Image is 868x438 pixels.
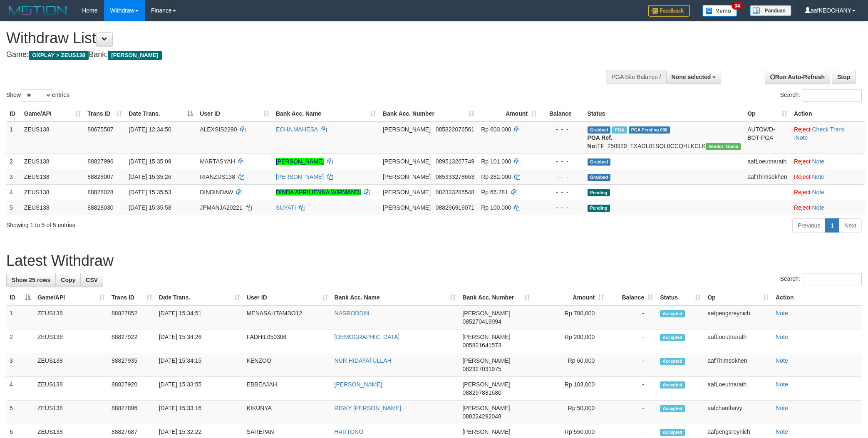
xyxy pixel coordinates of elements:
[704,377,772,401] td: aafLoeutnarath
[383,189,431,195] span: [PERSON_NAME]
[6,290,34,305] th: ID: activate to sort column descending
[276,158,324,165] a: [PERSON_NAME]
[6,200,21,215] td: 5
[335,428,364,435] a: HARTONO
[812,126,845,133] a: Check Trans
[794,173,811,180] a: Reject
[606,70,666,84] div: PGA Site Balance /
[791,200,865,215] td: ·
[543,203,581,212] div: - - -
[812,204,824,211] a: Note
[732,2,743,10] span: 34
[34,329,108,353] td: ZEUS138
[588,205,610,212] span: Pending
[108,305,156,329] td: 88827852
[436,204,474,211] span: Copy 088296919071 to clipboard
[794,189,811,195] a: Reject
[812,173,824,180] a: Note
[6,252,862,269] h1: Latest Withdraw
[6,4,69,17] img: MOTION_logo.png
[796,134,808,141] a: Note
[704,401,772,424] td: aafchanthavy
[129,189,171,195] span: [DATE] 15:35:53
[243,353,331,377] td: KENZOO
[776,310,788,317] a: Note
[462,428,510,435] span: [PERSON_NAME]
[436,173,474,180] span: Copy 085333278653 to clipboard
[335,405,402,411] a: RISKY [PERSON_NAME]
[108,353,156,377] td: 88827935
[87,189,113,195] span: 88828028
[6,329,34,353] td: 2
[383,204,431,211] span: [PERSON_NAME]
[791,106,865,121] th: Action
[335,310,370,317] a: NASRODDIN
[791,121,865,154] td: · ·
[776,428,788,435] a: Note
[129,173,171,180] span: [DATE] 15:35:26
[276,204,296,211] a: SUYATI
[6,51,570,59] h4: Game: Bank:
[543,173,581,181] div: - - -
[584,121,744,154] td: TF_250929_TXADL01SQL0CCQHLKCLK
[6,30,570,47] h1: Withdraw List
[335,381,382,388] a: [PERSON_NAME]
[533,329,607,353] td: Rp 200,000
[540,106,584,121] th: Balance
[791,184,865,200] td: ·
[156,305,243,329] td: [DATE] 15:34:51
[156,377,243,401] td: [DATE] 15:33:55
[21,184,84,200] td: ZEUS138
[660,429,685,436] span: Accepted
[29,51,89,60] span: OXPLAY > ZEUS138
[660,381,685,389] span: Accepted
[780,89,862,101] label: Search:
[276,173,324,180] a: [PERSON_NAME]
[702,5,737,17] img: Button%20Memo.svg
[21,200,84,215] td: ZEUS138
[34,305,108,329] td: ZEUS138
[765,70,830,84] a: Run Auto-Refresh
[832,70,856,84] a: Stop
[34,377,108,401] td: ZEUS138
[660,310,685,317] span: Accepted
[200,126,237,133] span: ALEXSIS2290
[794,158,811,165] a: Reject
[276,189,361,195] a: DINDA APRILIENNA WIRMANDI
[588,158,611,166] span: Grabbed
[772,290,862,305] th: Action
[462,318,501,325] span: Copy 085270419094 to clipboard
[6,305,34,329] td: 1
[533,305,607,329] td: Rp 700,000
[462,310,510,317] span: [PERSON_NAME]
[383,173,431,180] span: [PERSON_NAME]
[6,121,21,154] td: 1
[780,273,862,285] label: Search:
[543,125,581,134] div: - - -
[672,74,711,80] span: None selected
[200,204,243,211] span: JPMANJA20221
[6,377,34,401] td: 4
[660,405,685,412] span: Accepted
[383,126,431,133] span: [PERSON_NAME]
[776,381,788,388] a: Note
[607,290,657,305] th: Balance: activate to sort column ascending
[481,204,511,211] span: Rp 100.000
[803,273,862,285] input: Search:
[744,121,791,154] td: AUTOWD-BOT-PGA
[812,158,824,165] a: Note
[459,290,533,305] th: Bank Acc. Number: activate to sort column ascending
[543,188,581,196] div: - - -
[462,389,501,396] span: Copy 088297881680 to clipboard
[612,126,627,134] span: Marked by aafpengsreynich
[436,126,474,133] span: Copy 085822076561 to clipboard
[481,189,508,195] span: Rp 66.281
[607,353,657,377] td: -
[6,169,21,184] td: 3
[21,153,84,169] td: ZEUS138
[6,106,21,121] th: ID
[87,126,113,133] span: 88675587
[792,218,826,233] a: Previous
[335,334,400,340] a: [DEMOGRAPHIC_DATA]
[462,413,501,420] span: Copy 088224292048 to clipboard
